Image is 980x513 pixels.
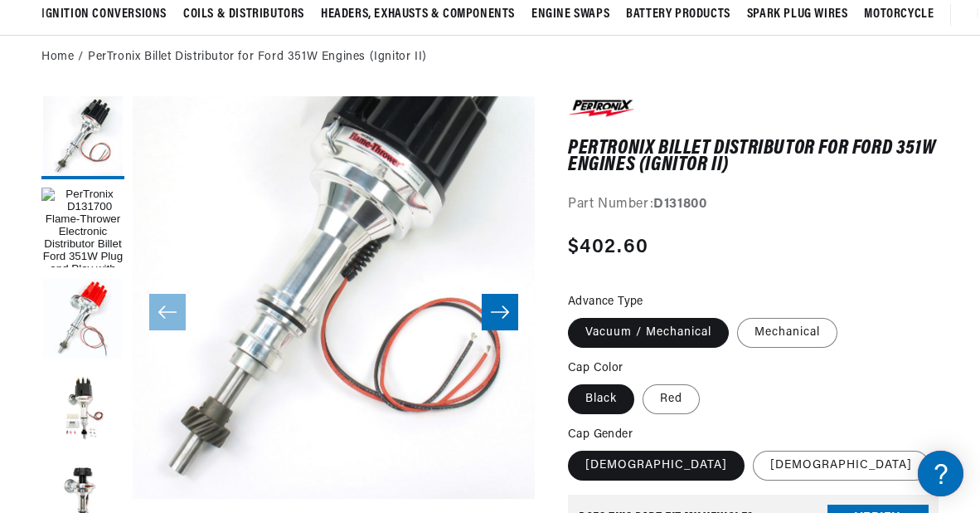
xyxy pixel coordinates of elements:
button: Load image 10 in gallery view [41,96,124,179]
span: Spark Plug Wires [747,6,848,23]
label: Black [568,384,634,414]
h1: PerTronix Billet Distributor for Ford 351W Engines (Ignitor II) [568,140,939,174]
a: Home [41,48,74,66]
button: Slide left [149,294,186,330]
span: Motorcycle [864,6,934,23]
span: $402.60 [568,232,648,262]
a: PerTronix Billet Distributor for Ford 351W Engines (Ignitor II) [88,48,427,66]
label: Vacuum / Mechanical [568,318,729,348]
label: Red [643,384,700,414]
legend: Cap Gender [568,426,634,443]
button: Load image 1 in gallery view [41,188,124,271]
nav: breadcrumbs [41,48,939,66]
span: Coils & Distributors [183,6,304,23]
label: Mechanical [737,318,837,348]
span: Headers, Exhausts & Components [321,6,515,23]
button: Slide right [482,294,518,330]
button: Load image 3 in gallery view [41,370,124,453]
legend: Advance Type [568,293,645,310]
span: Battery Products [626,6,730,23]
span: Engine Swaps [531,6,609,23]
legend: Cap Color [568,359,625,377]
label: [DEMOGRAPHIC_DATA] [568,451,745,481]
strong: D131800 [653,198,706,211]
button: Load image 2 in gallery view [41,279,124,362]
label: [DEMOGRAPHIC_DATA] [753,451,929,481]
span: Ignition Conversions [41,6,167,23]
div: Part Number: [568,194,939,216]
